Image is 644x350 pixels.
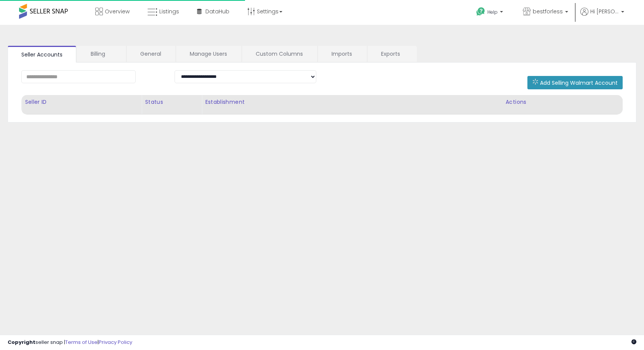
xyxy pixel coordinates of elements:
[527,76,623,89] button: Add Selling Walmart Account
[318,46,366,62] a: Imports
[470,1,511,25] a: Help
[65,339,98,346] a: Terms of Use
[145,98,199,106] div: Status
[506,98,619,106] div: Actions
[99,339,132,346] a: Privacy Policy
[8,46,76,63] a: Seller Accounts
[205,98,499,106] div: Establishment
[176,46,241,62] a: Manage Users
[8,339,132,346] div: seller snap | |
[159,8,179,15] span: Listings
[105,8,130,15] span: Overview
[127,46,175,62] a: General
[77,46,125,62] a: Billing
[533,8,563,15] span: bestforless
[8,339,35,346] strong: Copyright
[25,98,138,106] div: Seller ID
[590,8,619,15] span: Hi [PERSON_NAME]
[476,7,485,16] i: Get Help
[205,8,229,15] span: DataHub
[540,79,618,87] span: Add Selling Walmart Account
[367,46,416,62] a: Exports
[487,9,498,15] span: Help
[580,8,624,25] a: Hi [PERSON_NAME]
[242,46,317,62] a: Custom Columns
